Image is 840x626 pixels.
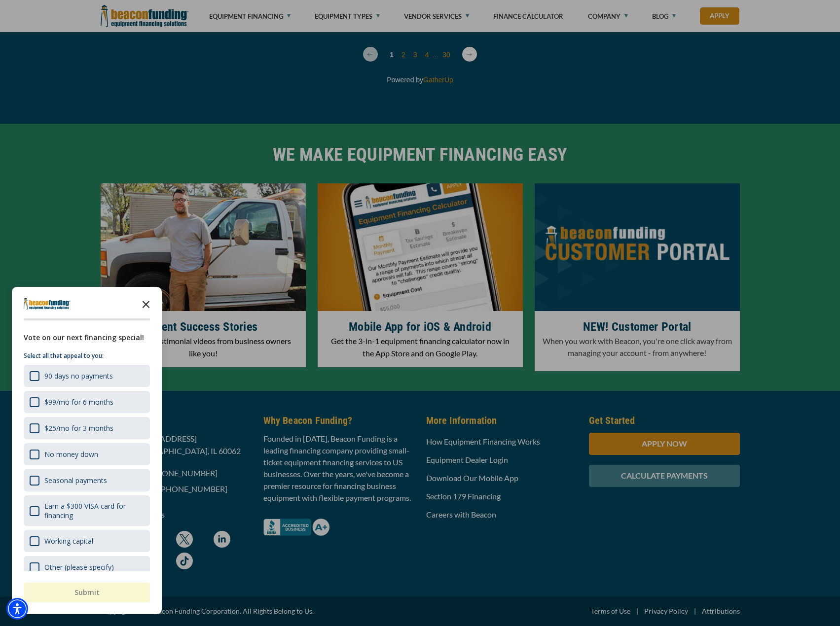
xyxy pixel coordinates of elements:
div: Other (please specify) [24,556,150,578]
div: Accessibility Menu [6,598,28,620]
div: $25/mo for 3 months [44,423,113,433]
div: Survey [12,287,162,614]
p: Select all that appeal to you: [24,351,150,361]
div: 90 days no payments [24,365,150,387]
div: $25/mo for 3 months [24,417,150,439]
div: $99/mo for 6 months [24,391,150,413]
div: Earn a $300 VISA card for financing [44,501,144,520]
div: Seasonal payments [24,469,150,491]
button: Close the survey [136,294,156,313]
div: Seasonal payments [44,476,107,485]
div: Other (please specify) [44,562,114,572]
div: No money down [24,443,150,465]
img: Company logo [24,298,70,310]
div: No money down [44,450,98,459]
div: Working capital [44,536,93,546]
div: Vote on our next financing special! [24,332,150,343]
div: Working capital [24,530,150,552]
div: 90 days no payments [44,371,113,381]
button: Submit [24,583,150,602]
div: Earn a $300 VISA card for financing [24,495,150,526]
div: $99/mo for 6 months [44,397,113,407]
